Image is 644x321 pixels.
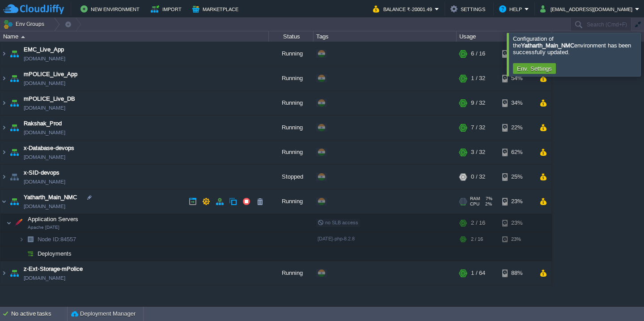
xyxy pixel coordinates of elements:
[3,18,47,30] button: Env Groups
[19,232,24,246] img: AMDAwAAAACH5BAEAAAAALAAAAAABAAEAAAICRAEAOw==
[269,42,314,66] div: Running
[483,201,492,207] span: 2%
[502,261,531,285] div: 88%
[24,265,83,274] a: z-Ext-Storage-mPolice
[318,220,358,225] span: no SLB access
[471,140,485,164] div: 3 / 32
[6,214,12,232] img: AMDAwAAAACH5BAEAAAAALAAAAAABAAEAAAICRAEAOw==
[499,4,525,14] button: Help
[470,201,479,207] span: CPU
[269,91,314,115] div: Running
[502,165,531,189] div: 25%
[269,116,314,140] div: Running
[0,66,8,90] img: AMDAwAAAACH5BAEAAAAALAAAAAABAAEAAAICRAEAOw==
[514,64,555,73] button: Env. Settings
[502,214,531,232] div: 23%
[71,309,136,318] button: Deployment Manager
[1,31,268,42] div: Name
[24,79,65,88] a: [DOMAIN_NAME]
[269,140,314,164] div: Running
[8,66,21,90] img: AMDAwAAAACH5BAEAAAAALAAAAAABAAEAAAICRAEAOw==
[0,91,8,115] img: AMDAwAAAACH5BAEAAAAALAAAAAABAAEAAAICRAEAOw==
[24,45,64,54] a: EMC_Live_App
[502,232,531,246] div: 23%
[24,274,65,282] span: [DOMAIN_NAME]
[0,42,8,66] img: AMDAwAAAACH5BAEAAAAALAAAAAABAAEAAAICRAEAOw==
[502,42,531,66] div: 11%
[24,177,65,186] a: [DOMAIN_NAME]
[27,216,80,223] a: Application ServersApache [DATE]
[24,168,59,177] a: x-SID-devops
[24,103,65,112] span: [DOMAIN_NAME]
[24,247,37,261] img: AMDAwAAAACH5BAEAAAAALAAAAAABAAEAAAICRAEAOw==
[470,196,480,201] span: RAM
[0,140,8,164] img: AMDAwAAAACH5BAEAAAAALAAAAAABAAEAAAICRAEAOw==
[8,189,21,214] img: AMDAwAAAACH5BAEAAAAALAAAAAABAAEAAAICRAEAOw==
[8,91,21,115] img: AMDAwAAAACH5BAEAAAAALAAAAAABAAEAAAICRAEAOw==
[269,165,314,189] div: Stopped
[471,214,485,232] div: 2 / 16
[21,36,25,38] img: AMDAwAAAACH5BAEAAAAALAAAAAABAAEAAAICRAEAOw==
[471,232,483,246] div: 2 / 16
[0,189,8,214] img: AMDAwAAAACH5BAEAAAAALAAAAAABAAEAAAICRAEAOw==
[471,91,485,115] div: 9 / 32
[0,261,8,285] img: AMDAwAAAACH5BAEAAAAALAAAAAABAAEAAAICRAEAOw==
[80,4,142,14] button: New Environment
[502,66,531,90] div: 54%
[11,307,67,321] div: No active tasks
[502,189,531,214] div: 23%
[269,31,313,42] div: Status
[19,247,24,261] img: AMDAwAAAACH5BAEAAAAALAAAAAABAAEAAAICRAEAOw==
[0,165,8,189] img: AMDAwAAAACH5BAEAAAAALAAAAAABAAEAAAICRAEAOw==
[24,94,75,103] a: mPOLICE_Live_DB
[24,70,77,79] a: mPOLICE_Live_App
[24,119,62,128] a: Rakshak_Prod
[373,4,435,14] button: Balance ₹-20001.49
[540,4,635,14] button: [EMAIL_ADDRESS][DOMAIN_NAME]
[457,31,551,42] div: Usage
[8,140,21,164] img: AMDAwAAAACH5BAEAAAAALAAAAAABAAEAAAICRAEAOw==
[8,42,21,66] img: AMDAwAAAACH5BAEAAAAALAAAAAABAAEAAAICRAEAOw==
[502,91,531,115] div: 34%
[269,189,314,214] div: Running
[28,225,59,230] span: Apache [DATE]
[269,66,314,90] div: Running
[24,153,65,162] span: [DOMAIN_NAME]
[37,235,77,243] a: Node ID:84557
[450,4,488,14] button: Settings
[513,35,631,56] span: Configuration of the environment has been successfully updated.
[471,116,485,140] div: 7 / 32
[3,4,64,15] img: CloudJiffy
[502,140,531,164] div: 62%
[12,214,25,232] img: AMDAwAAAACH5BAEAAAAALAAAAAABAAEAAAICRAEAOw==
[483,196,492,201] span: 7%
[471,165,485,189] div: 0 / 32
[269,261,314,285] div: Running
[37,250,73,257] a: Deployments
[314,31,456,42] div: Tags
[0,116,8,140] img: AMDAwAAAACH5BAEAAAAALAAAAAABAAEAAAICRAEAOw==
[502,116,531,140] div: 22%
[471,261,485,285] div: 1 / 64
[24,193,77,202] a: Yatharth_Main_NMC
[521,42,574,49] b: Yatharth_Main_NMC
[24,232,37,246] img: AMDAwAAAACH5BAEAAAAALAAAAAABAAEAAAICRAEAOw==
[192,4,241,14] button: Marketplace
[27,215,80,223] span: Application Servers
[151,4,184,14] button: Import
[8,261,21,285] img: AMDAwAAAACH5BAEAAAAALAAAAAABAAEAAAICRAEAOw==
[8,165,21,189] img: AMDAwAAAACH5BAEAAAAALAAAAAABAAEAAAICRAEAOw==
[471,42,485,66] div: 6 / 16
[24,128,65,137] a: [DOMAIN_NAME]
[24,144,74,153] a: x-Database-devops
[38,236,60,243] span: Node ID:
